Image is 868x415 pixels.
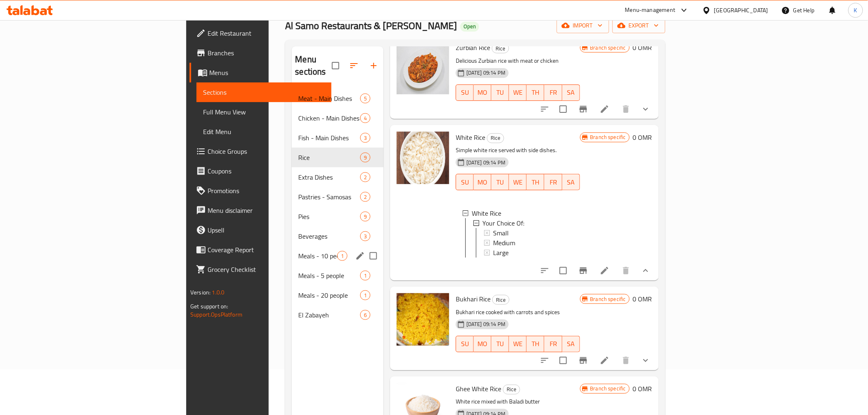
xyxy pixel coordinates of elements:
div: items [360,133,370,143]
button: delete [616,351,636,370]
a: Edit menu item [600,266,610,276]
span: SU [459,176,471,188]
span: Medium [493,238,515,248]
span: SA [566,338,577,350]
span: Sort sections [344,56,364,75]
span: MO [477,338,488,350]
span: SU [459,338,471,350]
button: FR [544,336,562,352]
div: items [360,271,370,280]
span: WE [512,338,523,350]
p: Simple white rice served with side dishes. [456,145,580,155]
button: export [612,18,665,33]
button: import [557,18,609,33]
div: Pies9 [292,207,384,226]
span: Ghee White Rice [456,383,501,395]
span: Menu disclaimer [208,205,324,215]
a: Sections [196,82,331,102]
button: SU [456,84,474,101]
p: White rice mixed with Baladi butter [456,397,580,407]
span: Grocery Checklist [208,265,324,274]
span: Sections [203,87,324,97]
svg: Show Choices [641,104,651,114]
button: FR [544,84,562,101]
a: Menu disclaimer [190,201,331,220]
h6: 0 OMR [633,42,652,53]
p: Bukhari rice cooked with carrots and spices [456,307,580,317]
span: Pastries - Samosas [298,192,360,202]
button: WE [509,174,527,190]
a: Coverage Report [190,240,331,260]
span: K [854,6,857,15]
span: [DATE] 09:14 PM [463,320,509,328]
span: White Rice [472,208,501,218]
a: Menus [190,63,331,82]
img: Bukhari Rice [397,293,449,346]
button: WE [509,336,527,352]
div: Rice9 [292,148,384,167]
span: Select to update [555,100,572,118]
span: TU [495,176,506,188]
img: Zurbian Rice [397,42,449,94]
span: Upsell [208,225,324,235]
a: Edit menu item [600,104,610,114]
span: Rice [493,295,509,305]
span: WE [512,87,523,98]
span: Edit Menu [203,127,324,137]
span: Meals - 20 people [298,290,360,300]
span: Branch specific [587,385,629,392]
div: El Zabayeh [298,310,360,320]
a: Edit Restaurant [190,23,331,43]
span: 1.0.0 [212,287,225,298]
span: 1 [361,292,370,299]
button: TH [527,84,544,101]
span: MO [477,176,488,188]
button: show more [636,261,656,280]
span: Meat - Main Dishes [298,93,360,103]
span: Zurbian Rice [456,41,490,54]
svg: Show Choices [641,266,651,276]
span: Choice Groups [208,146,324,156]
button: TH [527,336,544,352]
span: Select to update [555,352,572,369]
span: SA [566,87,577,98]
a: Upsell [190,220,331,240]
div: Fish - Main Dishes [298,133,360,143]
span: Meals - 5 people [298,271,360,280]
div: Meals - 10 people1edit [292,246,384,266]
div: items [360,310,370,320]
span: Coverage Report [208,245,324,255]
button: show more [636,99,656,119]
svg: Show Choices [641,356,651,365]
button: Branch-specific-item [573,261,593,280]
button: MO [474,174,491,190]
button: MO [474,336,491,352]
button: TU [491,336,509,352]
span: Branch specific [587,133,629,141]
div: Rice [492,295,509,305]
div: Rice [503,385,520,394]
span: 2 [361,173,370,181]
span: MO [477,87,488,98]
button: Branch-specific-item [573,99,593,119]
a: Edit Menu [196,122,331,141]
span: TU [495,87,506,98]
div: Pastries - Samosas2 [292,187,384,207]
button: sort-choices [535,351,555,370]
span: Branches [208,48,324,58]
span: [DATE] 09:14 PM [463,159,509,166]
img: White Rice [397,132,449,184]
span: SA [566,176,577,188]
span: WE [512,176,523,188]
h6: 0 OMR [633,383,652,394]
button: sort-choices [535,99,555,119]
div: Beverages3 [292,226,384,246]
button: WE [509,84,527,101]
span: Select to update [555,262,572,279]
span: Large [493,248,509,258]
a: Grocery Checklist [190,260,331,279]
div: Rice [298,153,360,162]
